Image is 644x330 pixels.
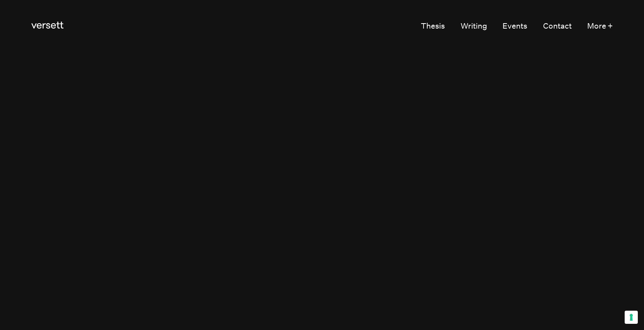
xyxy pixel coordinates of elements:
[421,19,445,34] a: Thesis
[543,19,572,34] a: Contact
[625,311,638,324] button: Your consent preferences for tracking technologies
[461,19,487,34] a: Writing
[502,19,527,34] a: Events
[587,19,613,34] button: More +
